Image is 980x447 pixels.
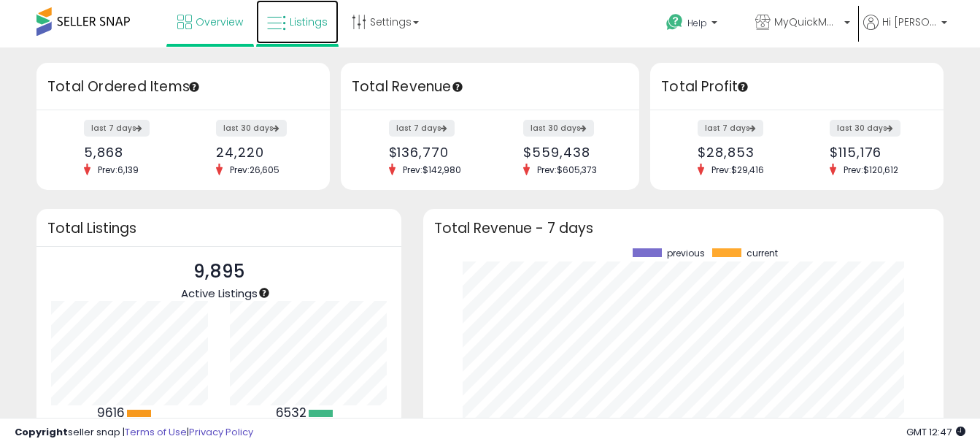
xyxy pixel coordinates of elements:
[523,120,594,137] label: last 30 days
[90,164,146,176] span: Prev: 6,139
[389,120,455,137] label: last 7 days
[530,164,604,176] span: Prev: $605,373
[290,15,328,29] span: Listings
[655,2,742,47] a: Help
[223,164,287,176] span: Prev: 26,605
[882,15,937,29] span: Hi [PERSON_NAME]
[189,425,253,439] a: Privacy Policy
[451,80,464,93] div: Tooltip anchor
[434,223,933,234] h3: Total Revenue - 7 days
[15,426,253,440] div: seller snap | |
[389,145,479,160] div: $136,770
[47,223,390,234] h3: Total Listings
[661,77,933,97] h3: Total Profit
[774,15,840,29] span: MyQuickMart
[523,145,614,160] div: $559,438
[188,80,201,93] div: Tooltip anchor
[276,404,306,421] b: 6532
[736,80,749,93] div: Tooltip anchor
[15,425,68,439] strong: Copyright
[746,248,778,259] span: current
[667,248,705,259] span: previous
[830,120,900,137] label: last 30 days
[830,145,918,160] div: $115,176
[181,258,258,286] p: 9,895
[863,15,947,47] a: Hi [PERSON_NAME]
[687,17,707,29] span: Help
[196,15,243,29] span: Overview
[181,286,258,301] span: Active Listings
[836,164,906,176] span: Prev: $120,612
[698,145,786,160] div: $28,853
[97,404,125,421] b: 9616
[216,120,287,137] label: last 30 days
[352,77,628,97] h3: Total Revenue
[665,13,684,31] i: Get Help
[698,120,763,137] label: last 7 days
[84,120,150,137] label: last 7 days
[906,425,965,439] span: 2025-08-11 12:47 GMT
[216,145,304,160] div: 24,220
[258,286,271,299] div: Tooltip anchor
[704,164,771,176] span: Prev: $29,416
[84,145,172,160] div: 5,868
[396,164,468,176] span: Prev: $142,980
[47,77,319,97] h3: Total Ordered Items
[125,425,187,439] a: Terms of Use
